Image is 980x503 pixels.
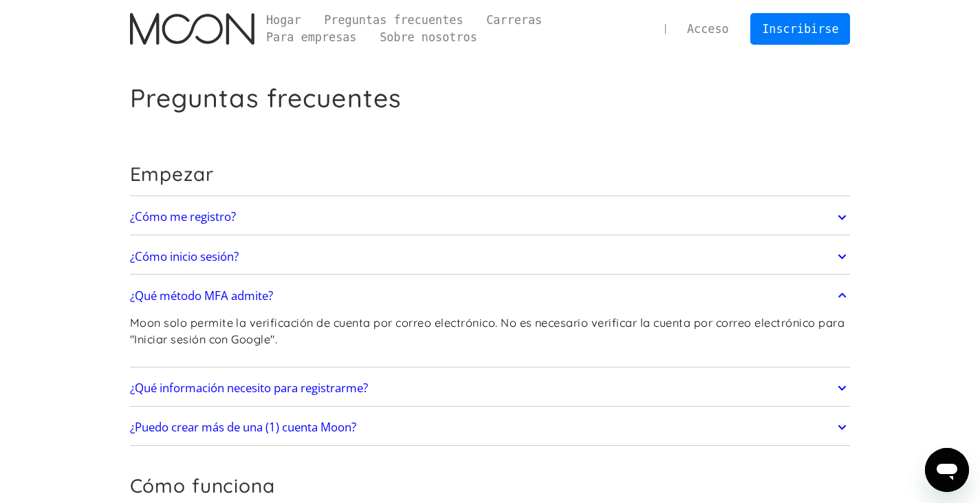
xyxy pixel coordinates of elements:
font: Inscribirse [762,22,838,36]
font: Preguntas frecuentes [324,13,463,27]
font: Empezar [130,162,214,186]
a: hogar [130,13,254,45]
font: Hogar [266,13,301,27]
font: ¿Qué método MFA admite? [130,288,273,303]
font: ¿Qué información necesito para registrarme? [130,380,368,396]
a: ¿Cómo inicio sesión? [130,242,851,271]
font: Acceso [687,22,729,36]
font: Preguntas frecuentes [130,82,402,114]
font: Sobre nosotros [380,30,477,44]
a: ¿Cómo me registro? [130,203,851,232]
a: ¿Puedo crear más de una (1) cuenta Moon? [130,413,851,442]
font: ¿Puedo crear más de una (1) cuenta Moon? [130,419,356,435]
font: ¿Cómo me registro? [130,208,236,224]
font: ¿Cómo inicio sesión? [130,248,239,264]
font: Carreras [486,13,542,27]
font: Cómo funciona [130,473,275,497]
a: Sobre nosotros [368,29,488,46]
a: ¿Qué método MFA admite? [130,281,851,310]
a: Hogar [254,12,312,29]
font: Moon solo permite la verificación de cuenta por correo electrónico. No es necesario verificar la ... [130,316,845,347]
iframe: Botón para iniciar la ventana de mensajería [925,448,969,492]
a: Para empresas [254,29,368,46]
a: ¿Qué información necesito para registrarme? [130,374,851,403]
a: Preguntas frecuentes [312,12,475,29]
font: Para empresas [266,30,357,44]
a: Inscribirse [750,13,850,44]
img: Logotipo de la luna [130,13,254,45]
a: Acceso [675,14,740,44]
a: Carreras [475,12,554,29]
